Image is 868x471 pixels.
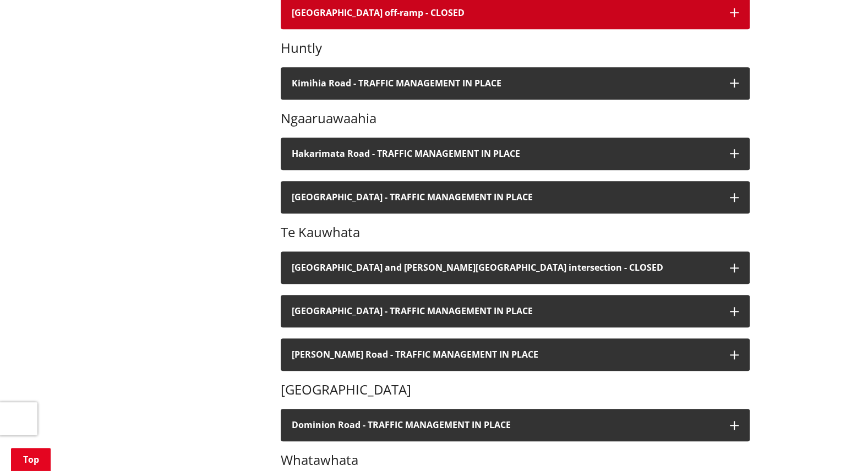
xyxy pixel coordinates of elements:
h4: Hakarimata Road - TRAFFIC MANAGEMENT IN PLACE [292,149,719,159]
h3: [GEOGRAPHIC_DATA] [281,382,750,398]
h4: Dominion Road - TRAFFIC MANAGEMENT IN PLACE [292,420,719,430]
h4: [GEOGRAPHIC_DATA] - TRAFFIC MANAGEMENT IN PLACE [292,192,719,202]
h4: [GEOGRAPHIC_DATA] - TRAFFIC MANAGEMENT IN PLACE [292,306,719,316]
h4: [GEOGRAPHIC_DATA] and [PERSON_NAME][GEOGRAPHIC_DATA] intersection - CLOSED [292,262,719,273]
h3: Whatawhata [281,452,750,468]
button: [GEOGRAPHIC_DATA] - TRAFFIC MANAGEMENT IN PLACE [281,295,750,327]
a: Top [11,448,51,471]
button: [PERSON_NAME] Road - TRAFFIC MANAGEMENT IN PLACE [281,338,750,371]
button: [GEOGRAPHIC_DATA] - TRAFFIC MANAGEMENT IN PLACE [281,181,750,213]
h3: Te Kauwhata [281,224,750,240]
h3: Huntly [281,40,750,56]
h4: [PERSON_NAME] Road - TRAFFIC MANAGEMENT IN PLACE [292,349,719,360]
iframe: Messenger Launcher [817,425,857,464]
h3: Ngaaruawaahia [281,111,750,127]
button: Kimihia Road - TRAFFIC MANAGEMENT IN PLACE [281,67,750,100]
button: Hakarimata Road - TRAFFIC MANAGEMENT IN PLACE [281,138,750,170]
button: [GEOGRAPHIC_DATA] and [PERSON_NAME][GEOGRAPHIC_DATA] intersection - CLOSED [281,251,750,284]
h4: [GEOGRAPHIC_DATA] off-ramp - CLOSED [292,8,719,18]
h4: Kimihia Road - TRAFFIC MANAGEMENT IN PLACE [292,78,719,89]
button: Dominion Road - TRAFFIC MANAGEMENT IN PLACE [281,409,750,441]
